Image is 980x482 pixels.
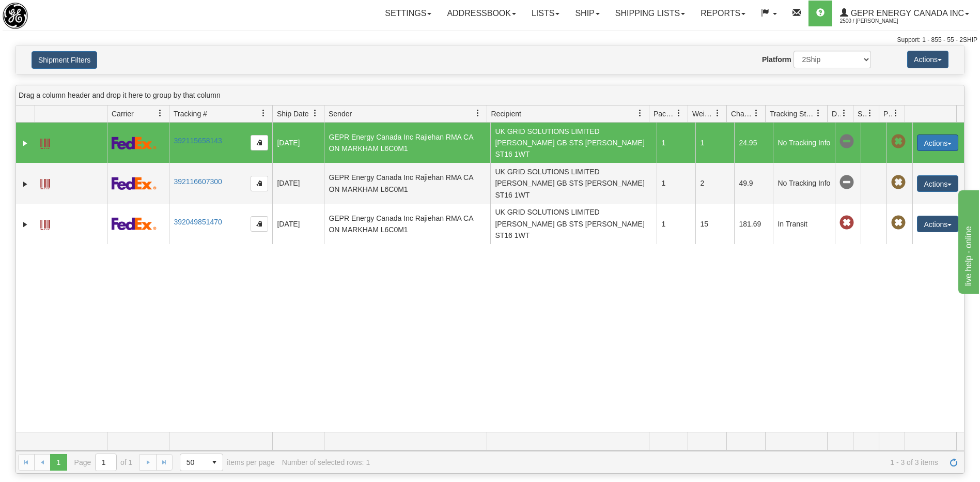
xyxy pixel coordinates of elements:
img: 2 - FedEx Express® [112,137,157,149]
span: Shipment Issues [858,109,866,119]
img: logo2500.jpg [3,3,28,29]
td: In Transit [773,204,835,244]
a: Reports [693,1,753,26]
a: GEPR Energy Canada Inc 2500 / [PERSON_NAME] [832,1,977,26]
a: Settings [377,1,439,26]
span: Ship Date [277,109,308,119]
span: Weight [692,109,714,119]
span: Sender [329,109,352,119]
button: Actions [907,51,948,68]
input: Page 1 [96,454,116,471]
td: GEPR Energy Canada Inc Rajiehan RMA CA ON MARKHAM L6C0M1 [324,204,490,244]
label: Platform [762,54,791,65]
a: Packages filter column settings [670,104,688,122]
div: grid grouping header [16,85,964,106]
button: Actions [917,175,958,192]
span: No Tracking Info [839,175,854,190]
a: 392049851470 [174,218,222,226]
a: Carrier filter column settings [151,104,169,122]
td: [DATE] [272,163,324,203]
a: Weight filter column settings [709,104,726,122]
td: UK GRID SOLUTIONS LIMITED [PERSON_NAME] GB STS [PERSON_NAME] ST16 1WT [490,163,657,203]
a: Shipment Issues filter column settings [861,104,879,122]
td: 1 [657,204,695,244]
td: [DATE] [272,204,324,244]
span: select [206,454,223,471]
a: Addressbook [439,1,524,26]
button: Copy to clipboard [251,216,268,232]
span: 1 - 3 of 3 items [377,458,938,466]
span: 2500 / [PERSON_NAME] [840,16,917,26]
a: Expand [20,138,30,148]
span: Pickup Not Assigned [891,134,906,149]
td: 2 [695,163,734,203]
a: Expand [20,219,30,230]
span: Tracking # [174,109,207,119]
img: 2 - FedEx Express® [112,217,157,230]
span: No Tracking Info [839,134,854,149]
a: Delivery Status filter column settings [835,104,853,122]
span: 50 [186,457,200,468]
button: Actions [917,216,958,232]
span: Packages [654,109,675,119]
td: 49.9 [734,163,773,203]
td: 181.69 [734,204,773,244]
a: Recipient filter column settings [631,104,649,122]
td: 1 [657,163,695,203]
span: Late [839,216,854,230]
button: Shipment Filters [32,51,97,69]
td: 1 [657,123,695,163]
a: Shipping lists [608,1,693,26]
button: Actions [917,134,958,151]
td: 24.95 [734,123,773,163]
a: Label [40,134,50,150]
span: Page sizes drop down [180,454,223,471]
a: Tracking # filter column settings [255,104,272,122]
td: 1 [695,123,734,163]
span: Pickup Not Assigned [891,175,906,190]
a: Refresh [945,454,962,471]
td: No Tracking Info [773,123,835,163]
span: GEPR Energy Canada Inc [848,9,964,18]
a: 392115658143 [174,137,222,145]
a: Charge filter column settings [748,104,765,122]
a: Lists [524,1,567,26]
span: Charge [731,109,753,119]
div: Number of selected rows: 1 [282,458,370,466]
span: Tracking Status [770,109,815,119]
td: GEPR Energy Canada Inc Rajiehan RMA CA ON MARKHAM L6C0M1 [324,163,490,203]
a: Pickup Status filter column settings [887,104,905,122]
span: Page of 1 [74,454,133,471]
a: Label [40,215,50,232]
td: UK GRID SOLUTIONS LIMITED [PERSON_NAME] GB STS [PERSON_NAME] ST16 1WT [490,123,657,163]
span: Recipient [491,109,521,119]
span: items per page [180,454,275,471]
a: Tracking Status filter column settings [810,104,827,122]
span: Pickup Status [883,109,892,119]
span: Carrier [112,109,134,119]
div: live help - online [8,6,96,19]
td: [DATE] [272,123,324,163]
td: UK GRID SOLUTIONS LIMITED [PERSON_NAME] GB STS [PERSON_NAME] ST16 1WT [490,204,657,244]
button: Copy to clipboard [251,176,268,191]
img: 2 - FedEx Express® [112,177,157,190]
a: Label [40,174,50,191]
td: GEPR Energy Canada Inc Rajiehan RMA CA ON MARKHAM L6C0M1 [324,123,490,163]
button: Copy to clipboard [251,135,268,150]
div: Support: 1 - 855 - 55 - 2SHIP [3,36,977,44]
a: 392116607300 [174,177,222,186]
a: Ship [567,1,607,26]
a: Sender filter column settings [469,104,487,122]
td: No Tracking Info [773,163,835,203]
a: Ship Date filter column settings [306,104,324,122]
td: 15 [695,204,734,244]
span: Pickup Not Assigned [891,216,906,230]
span: Page 1 [50,454,67,471]
span: Delivery Status [832,109,841,119]
a: Expand [20,179,30,189]
iframe: chat widget [956,188,979,294]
